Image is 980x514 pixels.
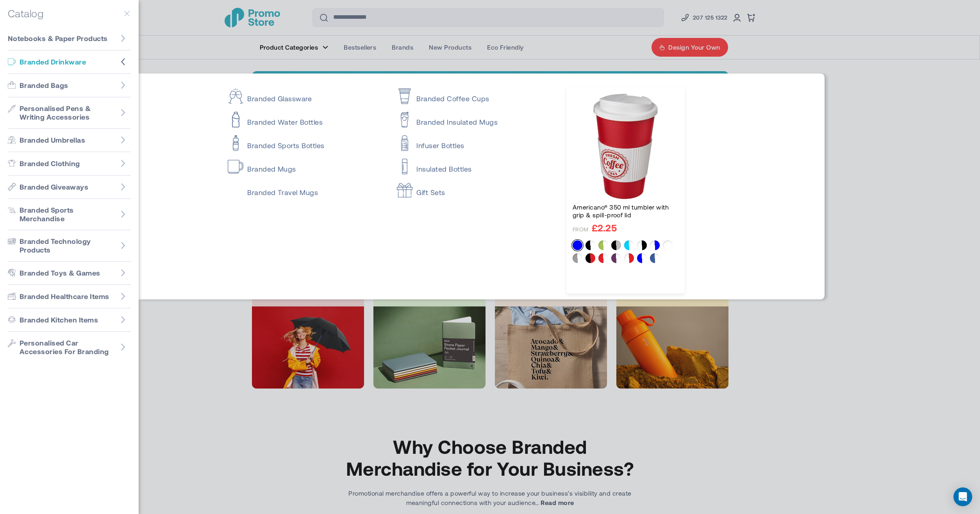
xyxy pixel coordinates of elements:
[8,74,131,97] a: Go to Branded Bags
[8,230,131,261] a: Go to Branded Technology Products
[8,27,131,50] a: Go to Notebooks & Paper Products
[8,199,131,230] a: Go to Branded Sports Merchandise
[397,158,552,173] a: Insulated Bottles
[8,308,131,332] a: Go to Branded Kitchen Items
[20,237,115,254] span: Branded Technology Products
[8,176,131,199] a: Go to Branded Giveaways
[611,253,621,263] div: White&Purple
[228,134,383,150] a: Branded Sports Bottles
[8,34,107,43] span: Notebooks & Paper Products
[611,240,621,250] div: Silver&Solid black
[20,136,85,145] span: Branded Umbrellas
[8,129,131,152] a: Go to Branded Umbrellas
[592,223,617,233] span: £2.25
[650,253,660,263] div: White&Mid blue
[228,87,383,103] a: Branded Glassware
[598,240,608,250] div: White&Lime
[663,240,673,250] div: White
[8,8,43,19] h5: Catalog
[20,57,86,66] span: Branded Drinkware
[650,240,660,250] div: Blue&White
[397,87,552,103] a: Branded Coffee Cups
[20,159,80,168] span: Branded Clothing
[637,240,647,250] div: Solid black&White
[20,338,115,356] span: Personalised Car Accessories For Branding
[8,332,131,363] a: Go to Personalised Car Accessories For Branding
[586,253,595,263] div: Red&Solid black
[8,285,131,308] a: Go to Branded Healthcare Items
[573,93,678,199] a: Americano® 350 ml tumbler with grip & spill-proof lid
[228,158,383,173] a: Branded Mugs
[637,253,647,263] div: White&Blue
[20,206,115,223] span: Branded Sports Merchandise
[573,240,582,250] div: Blue
[228,111,383,126] a: Branded Water Bottles
[20,104,115,122] span: Personalised Pens & Writing Accessories
[624,240,634,250] div: White&Aqua
[8,261,131,285] a: Go to Branded Toys & Games
[573,226,589,233] span: FROM
[20,292,109,301] span: Branded Healthcare Items
[598,253,608,263] div: White&Red
[20,315,98,324] span: Branded Kitchen Items
[228,181,383,197] a: Branded Travel Mugs
[8,152,131,176] a: Go to Branded Clothing
[573,203,678,219] a: Americano® 350 ml tumbler with grip & spill-proof lid
[573,253,582,263] div: White&Grey
[953,487,972,506] div: Open Intercom Messenger
[20,269,100,278] span: Branded Toys & Games
[624,253,634,263] div: Red&White
[397,134,552,150] a: Infuser Bottles
[20,81,68,90] span: Branded Bags
[8,50,131,74] a: Go to Branded Drinkware
[573,240,678,266] div: Colour
[397,111,552,126] a: Branded Insulated Mugs
[586,240,595,250] div: White&Solid black
[397,181,566,197] a: Gift Sets
[8,97,131,129] a: Go to Personalised Pens & Writing Accessories
[20,183,88,192] span: Branded Giveaways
